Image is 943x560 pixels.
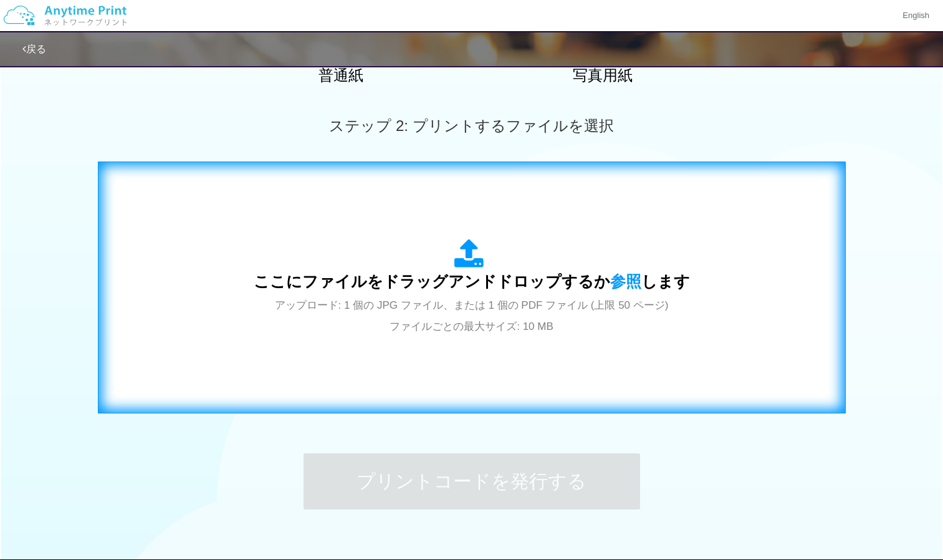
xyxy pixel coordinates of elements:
[329,117,613,134] span: ステップ 2: プリントするファイルを選択
[304,453,640,509] button: プリントコードを発行する
[275,299,669,332] span: アップロード: 1 個の JPG ファイル、または 1 個の PDF ファイル (上限 50 ページ) ファイルごとの最大サイズ: 10 MB
[232,67,450,84] h2: 普通紙
[22,44,46,54] a: 戻る
[610,273,641,290] span: 参照
[254,273,690,290] span: ここにファイルをドラッグアンドドロップするか します
[494,67,712,84] h2: 写真用紙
